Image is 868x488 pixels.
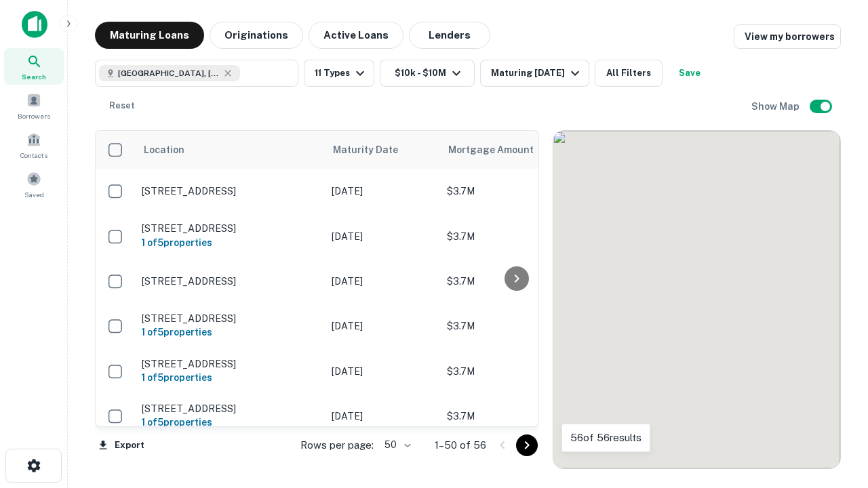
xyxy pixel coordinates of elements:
[447,409,583,424] p: $3.7M
[142,415,318,430] h6: 1 of 5 properties
[570,430,642,446] p: 56 of 56 results
[751,99,802,114] h6: Show Map
[4,166,64,203] a: Saved
[447,364,583,379] p: $3.7M
[143,142,184,158] span: Location
[440,131,589,169] th: Mortgage Amount
[332,364,433,379] p: [DATE]
[24,189,44,200] span: Saved
[668,60,711,87] button: Save your search to get updates of matches that match your search criteria.
[22,11,47,38] img: capitalize-icon.png
[734,24,841,49] a: View my borrowers
[332,274,433,289] p: [DATE]
[300,437,374,453] p: Rows per page:
[142,235,318,250] h6: 1 of 5 properties
[332,409,433,424] p: [DATE]
[4,87,64,124] a: Borrowers
[142,185,318,197] p: [STREET_ADDRESS]
[379,435,413,455] div: 50
[448,142,551,158] span: Mortgage Amount
[447,184,583,199] p: $3.7M
[447,319,583,333] p: $3.7M
[142,222,318,235] p: [STREET_ADDRESS]
[142,325,318,340] h6: 1 of 5 properties
[18,110,50,121] span: Borrowers
[95,22,204,49] button: Maturing Loans
[95,435,148,455] button: Export
[22,71,46,82] span: Search
[309,22,403,49] button: Active Loans
[332,229,433,244] p: [DATE]
[4,48,64,85] a: Search
[491,65,583,81] div: Maturing [DATE]
[135,131,325,169] th: Location
[595,60,663,87] button: All Filters
[480,60,589,87] button: Maturing [DATE]
[210,22,303,49] button: Originations
[4,127,64,163] a: Contacts
[800,336,868,401] iframe: Chat Widget
[553,131,840,468] div: 0 0
[447,274,583,289] p: $3.7M
[142,312,318,325] p: [STREET_ADDRESS]
[142,275,318,287] p: [STREET_ADDRESS]
[435,437,486,453] p: 1–50 of 56
[142,358,318,370] p: [STREET_ADDRESS]
[409,22,490,49] button: Lenders
[333,142,416,158] span: Maturity Date
[332,184,433,199] p: [DATE]
[325,131,440,169] th: Maturity Date
[380,60,475,87] button: $10k - $10M
[20,150,47,161] span: Contacts
[304,60,374,87] button: 11 Types
[142,370,318,385] h6: 1 of 5 properties
[118,67,220,79] span: [GEOGRAPHIC_DATA], [GEOGRAPHIC_DATA]
[142,403,318,415] p: [STREET_ADDRESS]
[516,434,538,456] button: Go to next page
[447,229,583,244] p: $3.7M
[332,319,433,333] p: [DATE]
[100,92,144,119] button: Reset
